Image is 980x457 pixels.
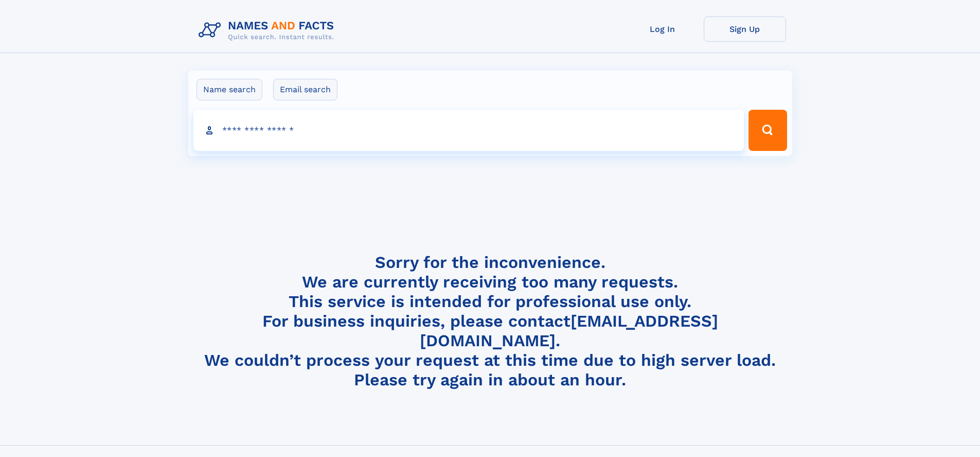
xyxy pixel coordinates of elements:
[749,110,787,151] button: Search Button
[704,16,786,42] a: Sign Up
[273,79,337,100] label: Email search
[197,79,262,100] label: Name search
[193,110,744,151] input: search input
[194,16,343,44] img: Logo Names and Facts
[420,311,718,350] a: [EMAIL_ADDRESS][DOMAIN_NAME]
[194,252,786,390] h4: Sorry for the inconvenience. We are currently receiving too many requests. This service is intend...
[621,16,704,42] a: Log In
